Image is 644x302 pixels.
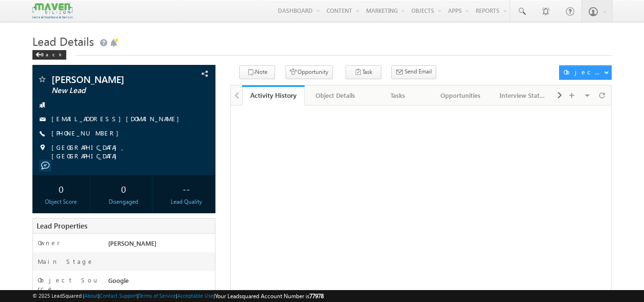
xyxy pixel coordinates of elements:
[35,180,88,198] div: 0
[32,50,66,60] div: Back
[391,65,436,79] button: Send Email
[249,91,297,100] div: Activity History
[239,65,275,79] button: Note
[177,292,214,299] a: Acceptable Use
[160,198,213,206] div: Lead Quality
[32,50,71,58] a: Back
[139,292,176,299] a: Terms of Service
[108,239,156,247] span: [PERSON_NAME]
[500,90,546,101] div: Interview Status
[429,85,492,105] a: Opportunities
[35,198,88,206] div: Object Score
[32,33,94,49] span: Lead Details
[51,129,123,138] span: [PHONE_NUMBER]
[37,221,87,230] span: Lead Properties
[32,2,72,19] img: Custom Logo
[32,292,324,301] span: © 2025 LeadSquared | | | | |
[51,143,199,160] span: [GEOGRAPHIC_DATA], [GEOGRAPHIC_DATA]
[84,292,98,299] a: About
[346,65,381,79] button: Task
[405,67,432,76] span: Send Email
[367,85,429,105] a: Tasks
[375,90,421,101] div: Tasks
[559,65,612,80] button: Object Actions
[286,65,333,79] button: Opportunity
[305,85,367,105] a: Object Details
[38,276,99,293] label: Object Source
[563,68,604,76] div: Object Actions
[492,85,554,105] a: Interview Status
[51,86,164,95] span: New Lead
[38,257,94,266] label: Main Stage
[51,115,184,123] a: [EMAIL_ADDRESS][DOMAIN_NAME]
[242,85,305,105] a: Activity History
[51,74,164,84] span: [PERSON_NAME]
[437,90,483,101] div: Opportunities
[106,276,215,289] div: Google
[97,180,150,198] div: 0
[215,292,324,300] span: Your Leadsquared Account Number is
[312,90,358,101] div: Object Details
[97,198,150,206] div: Disengaged
[38,239,60,247] label: Owner
[309,292,324,300] span: 77978
[100,292,137,299] a: Contact Support
[160,180,213,198] div: --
